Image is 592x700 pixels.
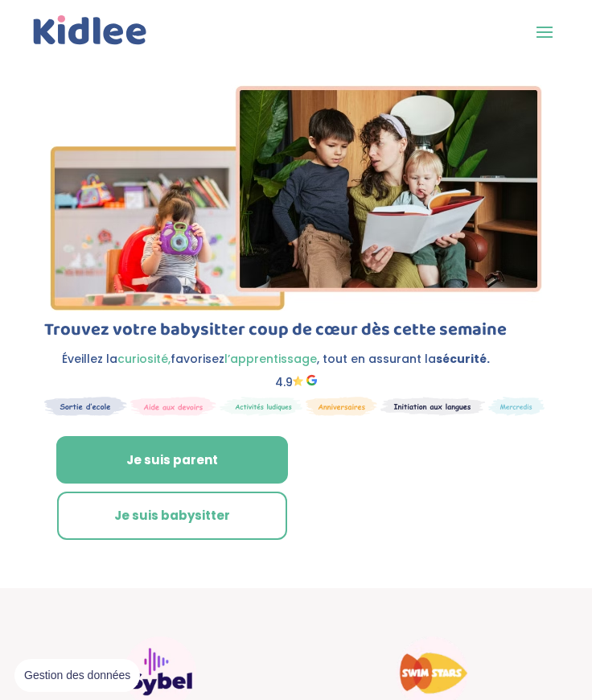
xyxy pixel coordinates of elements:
a: Je suis babysitter [57,492,287,540]
img: Atelier thematique [380,397,485,416]
img: Mercredi [220,397,302,416]
a: Je suis parent [56,436,288,484]
img: Sortie decole [44,397,126,416]
img: Thematique [488,397,545,416]
img: Anniversaire [306,397,377,416]
img: weekends [130,397,216,416]
button: Gestion des données [14,659,140,693]
p: 4.9 [44,373,548,393]
p: Éveillez la favorisez , tout en assurant la [44,350,507,369]
picture: Group 8-2 [50,299,542,315]
span: l’apprentissage [224,351,317,367]
span: Gestion des données [24,669,130,683]
span: curiosité, [117,351,171,367]
h1: Trouvez votre babysitter coup de cœur dès cette semaine [44,319,507,350]
strong: sécurité. [436,351,490,367]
